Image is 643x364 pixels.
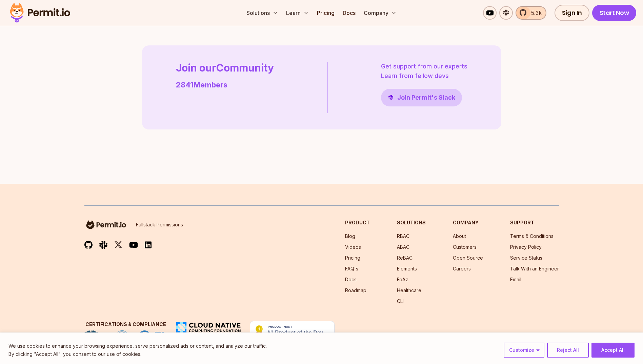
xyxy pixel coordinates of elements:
[453,255,483,261] a: Open Source
[114,241,122,249] img: twitter
[84,321,167,328] h3: Certifications & Compliance
[8,342,267,350] p: We use cookies to enhance your browsing experience, serve personalized ads or content, and analyz...
[453,233,466,239] a: About
[314,6,337,20] a: Pricing
[138,330,167,343] img: SOC
[84,241,93,249] img: github
[453,244,477,250] a: Customers
[129,241,138,249] img: youtube
[397,244,409,250] a: ABAC
[340,6,358,20] a: Docs
[8,350,267,358] p: By clicking "Accept All", you consent to our use of cookies.
[361,6,399,20] button: Company
[453,219,483,226] h3: Company
[145,241,152,249] img: linkedin
[381,62,467,81] p: Get support from our experts Learn from fellow devs
[345,277,357,282] a: Docs
[516,6,546,20] a: 5.3k
[591,343,635,358] button: Accept All
[592,5,637,21] a: Start Now
[250,321,335,339] img: Permit.io - Never build permissions again | Product Hunt
[381,89,462,106] a: Join Permit's Slack
[397,219,426,226] h3: Solutions
[504,343,544,358] button: Customize
[345,287,366,293] a: Roadmap
[345,244,361,250] a: Videos
[345,266,358,271] a: FAQ's
[527,9,542,17] span: 5.3k
[345,255,360,261] a: Pricing
[99,240,107,249] img: slack
[136,221,183,228] p: Fullstack Permissions
[84,219,128,230] img: logo
[7,1,73,24] img: Permit logo
[176,62,274,74] h2: Join our Community
[345,219,370,226] h3: Product
[510,266,559,271] a: Talk With an Engineer
[547,343,589,358] button: Reject All
[510,255,542,261] a: Service Status
[510,219,559,226] h3: Support
[510,233,554,239] a: Terms & Conditions
[510,277,521,282] a: Email
[244,6,281,20] button: Solutions
[397,255,413,261] a: ReBAC
[115,330,130,343] img: ISO
[453,266,471,271] a: Careers
[397,277,408,282] a: FoAz
[397,298,404,304] a: CLI
[176,79,274,90] p: 2841 Members
[345,233,355,239] a: Blog
[84,330,107,343] img: HIPAA
[283,6,312,20] button: Learn
[397,233,409,239] a: RBAC
[555,5,589,21] a: Sign In
[510,244,542,250] a: Privacy Policy
[397,287,421,293] a: Healthcare
[397,266,417,271] a: Elements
